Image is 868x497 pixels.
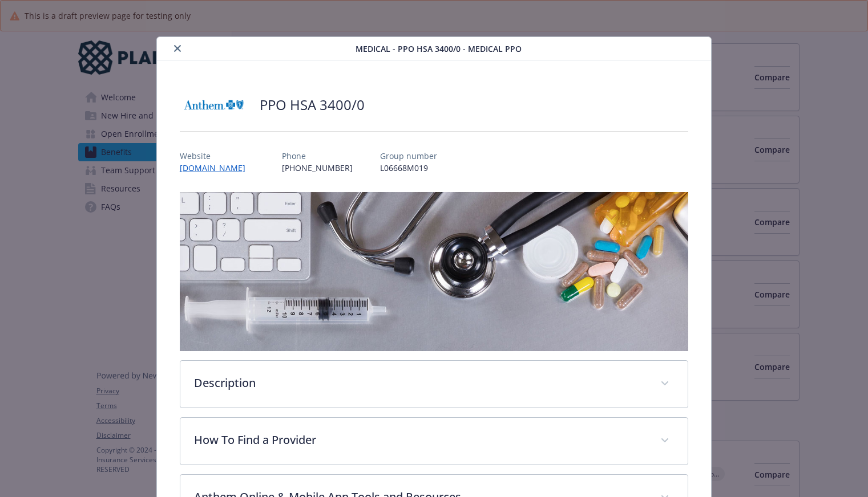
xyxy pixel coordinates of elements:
p: L06668M019 [380,162,437,174]
h2: PPO HSA 3400/0 [260,95,365,115]
img: banner [180,192,688,351]
div: Description [180,361,688,408]
p: [PHONE_NUMBER] [282,162,353,174]
span: Medical - PPO HSA 3400/0 - Medical PPO [356,43,522,55]
p: Phone [282,150,353,162]
p: Group number [380,150,437,162]
img: Anthem Blue Cross [180,88,248,122]
p: Description [194,374,647,392]
p: Website [180,150,255,162]
a: [DOMAIN_NAME] [180,162,255,173]
button: close [171,42,184,55]
div: How To Find a Provider [180,418,688,465]
p: How To Find a Provider [194,431,647,449]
